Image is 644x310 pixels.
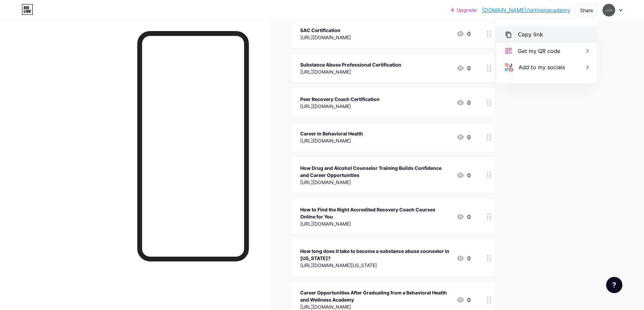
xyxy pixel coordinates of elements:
a: Upgrade [451,7,477,13]
div: Share [580,7,593,14]
div: Peer Recovery Coach Certification [300,96,380,103]
div: Career Opportunities After Graduating from a Behavioral Health and Wellness Academy [300,289,451,303]
div: 0 [456,171,471,179]
div: [URL][DOMAIN_NAME][US_STATE] [300,262,451,269]
div: SAC Certification [300,27,351,34]
div: Get my QR code [518,47,560,55]
div: How long does it take to become a substance abuse counselor in [US_STATE]? [300,248,451,262]
a: [DOMAIN_NAME]/laitinenacademy [482,6,570,14]
div: Copy link [518,31,543,39]
div: 0 [456,99,471,107]
div: 0 [456,254,471,262]
img: laitinenacademy [602,4,615,17]
div: 0 [456,133,471,141]
div: Add to my socials [519,63,565,71]
div: [URL][DOMAIN_NAME] [300,137,363,144]
div: 0 [456,64,471,72]
div: [URL][DOMAIN_NAME] [300,220,451,227]
div: 0 [456,30,471,38]
div: How Drug and Alcohol Counselor Training Builds Confidence and Career Opportunities [300,164,451,179]
div: [URL][DOMAIN_NAME] [300,68,401,75]
div: Career in Behavioral Health [300,130,363,137]
div: How to Find the Right Accredited Recovery Coach Courses Online for You [300,206,451,220]
div: Substance Abuse Professional Certification [300,61,401,68]
div: 0 [456,296,471,304]
div: [URL][DOMAIN_NAME] [300,34,351,41]
div: 0 [456,213,471,221]
div: [URL][DOMAIN_NAME] [300,179,451,186]
div: [URL][DOMAIN_NAME] [300,103,380,110]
